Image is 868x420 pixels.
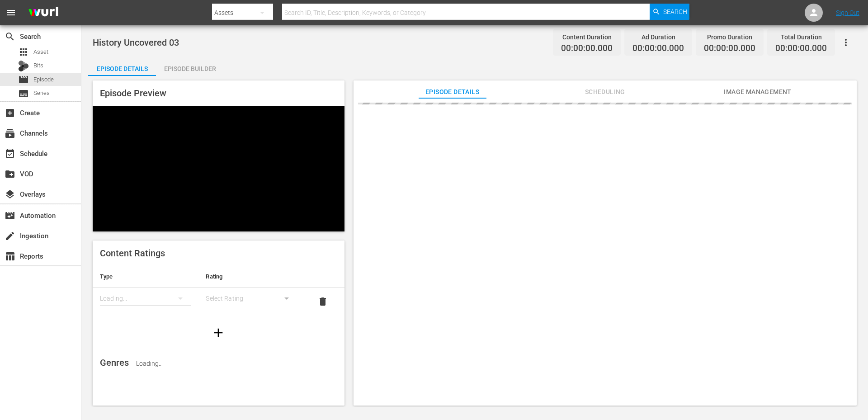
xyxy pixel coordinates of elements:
[5,189,15,200] span: Overlays
[5,148,15,159] span: Schedule
[312,291,334,312] button: delete
[775,31,827,43] div: Total Duration
[5,108,15,118] span: Create
[100,357,129,368] span: Genres
[5,231,15,241] span: Ingestion
[561,43,613,54] span: 00:00:00.000
[33,61,43,70] span: Bits
[198,266,304,288] th: Rating
[663,4,687,20] span: Search
[22,2,65,24] img: ans4CAIJ8jUAAAAAAAAAAAAAAAAAAAAAAAAgQb4GAAAAAAAAAAAAAAAAAAAAAAAAJMjXAAAAAAAAAAAAAAAAAAAAAAAAgAT5G...
[33,47,48,57] span: Asset
[571,86,639,98] span: Scheduling
[317,296,328,307] span: delete
[5,7,16,18] span: menu
[704,31,755,43] div: Promo Duration
[724,86,792,98] span: Image Management
[33,75,54,84] span: Episode
[632,43,684,54] span: 00:00:00.000
[18,47,29,57] span: Asset
[88,58,156,76] button: Episode Details
[5,128,15,139] span: Channels
[33,89,50,98] span: Series
[136,360,161,367] span: Loading..
[775,43,827,54] span: 00:00:00.000
[93,266,344,316] table: simple table
[5,251,15,262] span: Reports
[100,248,165,259] span: Content Ratings
[156,58,224,80] div: Episode Builder
[561,31,613,43] div: Content Duration
[18,61,29,71] div: Bits
[419,86,486,98] span: Episode Details
[156,58,224,76] button: Episode Builder
[93,266,198,288] th: Type
[93,37,179,48] span: History Uncovered 03
[88,58,156,80] div: Episode Details
[5,210,15,221] span: Automation
[18,88,29,99] span: Series
[836,9,859,16] a: Sign Out
[5,169,15,179] span: VOD
[704,43,755,54] span: 00:00:00.000
[632,31,684,43] div: Ad Duration
[100,88,166,99] span: Episode Preview
[650,4,689,20] button: Search
[5,31,15,42] span: Search
[18,74,29,85] span: Episode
